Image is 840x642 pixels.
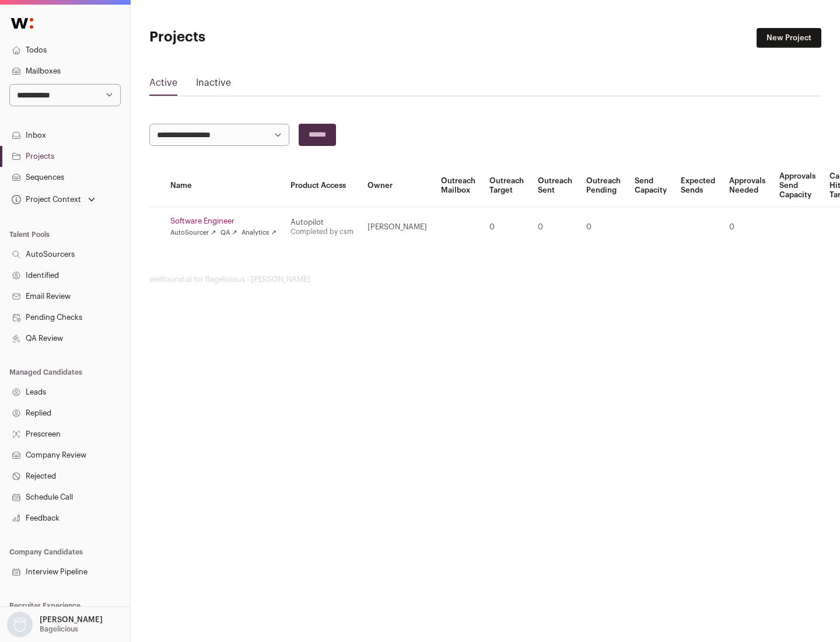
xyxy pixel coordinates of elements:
[9,195,81,204] div: Project Context
[5,12,40,35] img: Wellfound
[290,228,353,235] a: Completed by csm
[196,76,231,95] a: Inactive
[9,191,97,208] button: Open dropdown
[482,165,531,207] th: Outreach Target
[531,207,579,247] td: 0
[149,275,821,284] footer: wellfound:ai for Bagelicious - [PERSON_NAME]
[722,165,772,207] th: Approvals Needed
[283,165,360,207] th: Product Access
[360,165,434,207] th: Owner
[163,165,283,207] th: Name
[772,165,822,207] th: Approvals Send Capacity
[482,207,531,247] td: 0
[5,612,105,637] button: Open dropdown
[722,207,772,247] td: 0
[579,165,628,207] th: Outreach Pending
[242,228,276,238] a: Analytics ↗
[628,165,674,207] th: Send Capacity
[7,612,33,637] img: nopic.png
[757,28,821,48] a: New Project
[290,218,353,227] div: Autopilot
[434,165,482,207] th: Outreach Mailbox
[579,207,628,247] td: 0
[149,28,373,47] h1: Projects
[674,165,722,207] th: Expected Sends
[531,165,579,207] th: Outreach Sent
[170,228,216,238] a: AutoSourcer ↗
[40,624,78,634] p: Bagelicious
[360,207,434,247] td: [PERSON_NAME]
[220,228,237,238] a: QA ↗
[170,217,276,226] a: Software Engineer
[149,76,177,95] a: Active
[40,615,103,624] p: [PERSON_NAME]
